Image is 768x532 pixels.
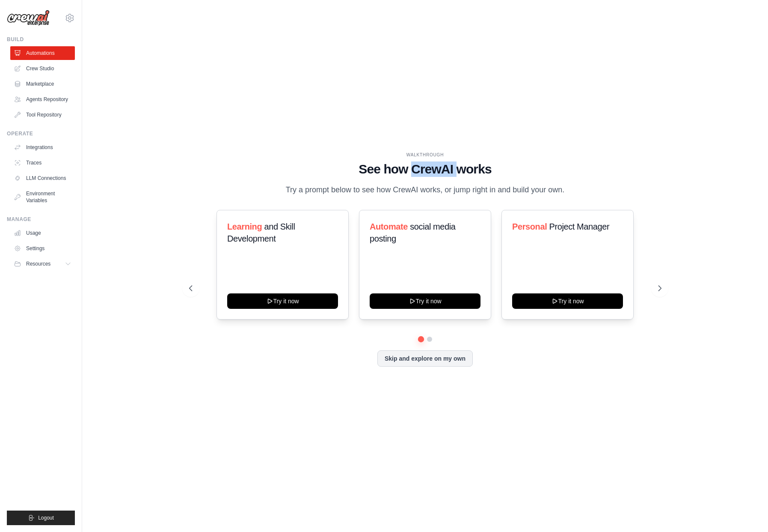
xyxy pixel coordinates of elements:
a: Marketplace [10,77,75,91]
a: Tool Repository [10,108,75,122]
span: Project Manager [549,222,610,231]
div: 채팅 위젯 [725,491,768,532]
div: Build [7,36,75,43]
span: Resources [26,260,50,267]
div: Manage [7,216,75,223]
a: Automations [10,46,75,60]
span: Personal [512,222,547,231]
img: Logo [7,10,50,26]
span: Learning [227,222,262,231]
a: Usage [10,226,75,240]
button: Try it now [370,293,480,309]
p: Try a prompt below to see how CrewAI works, or jump right in and build your own. [282,184,569,196]
button: Resources [10,257,75,271]
span: social media posting [370,222,456,243]
a: Environment Variables [10,187,75,207]
span: Automate [370,222,408,231]
span: and Skill Development [227,222,295,243]
a: Traces [10,156,75,170]
a: Settings [10,242,75,255]
div: Operate [7,130,75,137]
a: LLM Connections [10,171,75,185]
a: Agents Repository [10,93,75,106]
div: WALKTHROUGH [189,152,661,158]
h1: See how CrewAI works [189,161,661,177]
iframe: Chat Widget [725,491,768,532]
button: Try it now [227,293,338,309]
span: Logout [38,514,54,521]
button: Logout [7,511,75,525]
button: Skip and explore on my own [377,350,473,367]
a: Integrations [10,140,75,154]
a: Crew Studio [10,62,75,75]
button: Try it now [512,293,623,309]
